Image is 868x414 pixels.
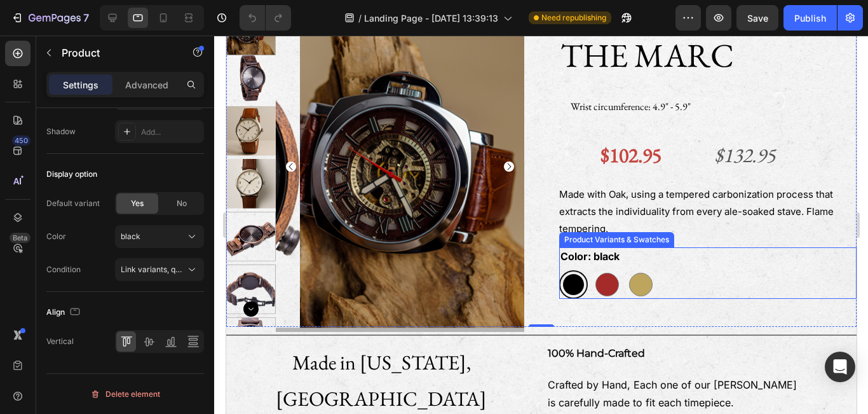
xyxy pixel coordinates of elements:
span: Made with Oak, using a tempered carbonization process that extracts the individuality from every ... [333,153,607,199]
button: Delete element [46,384,204,404]
div: Product Variants & Swatches [336,198,445,210]
span: / [358,11,362,25]
button: 7 [5,5,95,31]
iframe: Design area [226,36,857,414]
legend: Color: black [333,212,395,230]
button: Link variants, quantity <br> between same products [115,258,204,281]
div: Default variant [46,198,100,209]
button: black [115,225,204,248]
span: No [177,198,187,209]
p: $132.95 [488,102,629,139]
p: Advanced [125,78,168,92]
div: 450 [12,135,31,146]
p: 7 [83,10,89,25]
button: Carousel Next Arrow [17,266,32,281]
button: Carousel Next Arrow [278,126,288,136]
div: Shadow [46,126,76,137]
span: Yes [131,198,144,209]
div: Beta [10,233,31,243]
span: Landing Page - [DATE] 13:39:13 [364,11,498,25]
p: Product [62,45,170,60]
div: Display option [46,169,97,180]
div: Color [46,231,66,242]
div: Align [46,304,83,321]
span: black [121,231,140,242]
div: Add... [141,127,201,138]
p: 100% Hand-Crafted [322,309,629,328]
div: Vertical [46,336,74,347]
div: Undo/Redo [240,5,291,31]
div: Condition [46,264,81,275]
p: $102.95 [334,102,475,139]
span: Link variants, quantity <br> between same products [121,265,308,274]
div: Delete element [90,387,160,402]
span: Save [747,13,768,24]
div: Publish [794,11,826,25]
p: Wrist circumference: 4.9" - 5.9" [344,64,620,79]
p: Made in [US_STATE], [GEOGRAPHIC_DATA] [1,309,309,382]
p: Crafted by Hand, Each one of our [PERSON_NAME] is carefully made to fit each timepiece. [322,340,573,377]
span: Need republishing [541,12,606,24]
button: Publish [783,5,837,31]
div: Open Intercom Messenger [825,352,855,382]
button: Save [736,5,778,31]
p: Settings [63,78,98,92]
